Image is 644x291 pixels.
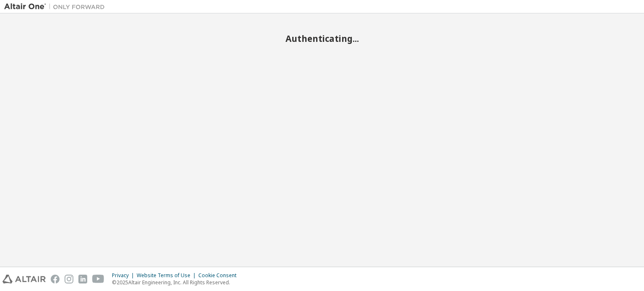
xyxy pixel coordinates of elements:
[78,275,87,283] img: linkedin.svg
[92,275,104,283] img: youtube.svg
[198,272,241,279] div: Cookie Consent
[112,272,137,279] div: Privacy
[65,275,73,283] img: instagram.svg
[137,272,198,279] div: Website Terms of Use
[4,33,640,44] h2: Authenticating...
[112,279,241,286] p: © 2025 Altair Engineering, Inc. All Rights Reserved.
[3,275,46,283] img: altair_logo.svg
[51,275,60,283] img: facebook.svg
[4,3,109,11] img: Altair One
